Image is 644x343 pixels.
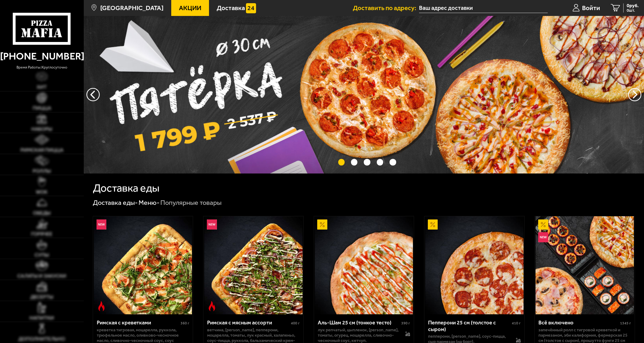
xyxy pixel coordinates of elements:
span: Войти [582,5,600,11]
img: 15daf4d41897b9f0e9f617042186c801.svg [246,3,256,13]
span: Римская пицца [20,147,63,153]
button: предыдущий [628,88,641,101]
span: Доставка [217,5,245,11]
div: Римская с мясным ассорти [207,319,290,326]
a: АкционныйПепперони 25 см (толстое с сыром) [424,216,524,315]
input: Ваш адрес доставки [419,3,548,13]
div: Пепперони 25 см (толстое с сыром) [428,319,511,332]
img: Новинка [538,232,548,242]
button: точки переключения [377,159,383,165]
button: точки переключения [390,159,396,165]
span: Хит [37,84,47,90]
div: Популярные товары [160,198,221,207]
span: [GEOGRAPHIC_DATA] [100,5,164,11]
img: Акционный [317,219,327,230]
span: Десерты [30,294,53,299]
a: НовинкаОстрое блюдоРимская с креветками [93,216,193,315]
span: Роллы [33,168,51,173]
img: Аль-Шам 25 см (тонкое тесто) [315,216,413,315]
img: Острое блюдо [207,301,217,311]
a: АкционныйНовинкаВсё включено [535,216,635,315]
button: следующий [86,88,100,101]
button: точки переключения [364,159,370,165]
span: Пицца [33,105,51,111]
button: точки переключения [351,159,357,165]
h1: Доставка еды [93,183,160,193]
a: НовинкаОстрое блюдоРимская с мясным ассорти [203,216,303,315]
span: WOK [36,189,48,194]
a: Доставка еды- [93,198,138,206]
span: 410 г [512,321,521,325]
span: 0 шт. [627,9,639,12]
img: Римская с креветками [94,216,192,315]
span: 360 г [181,321,189,325]
div: Аль-Шам 25 см (тонкое тесто) [318,319,400,326]
a: АкционныйАль-Шам 25 см (тонкое тесто) [314,216,414,315]
span: Дополнительно [18,336,65,341]
img: Пепперони 25 см (толстое с сыром) [425,216,524,315]
div: Римская с креветками [97,319,179,326]
span: 390 г [401,321,410,325]
span: Горячее [31,231,52,236]
span: 0 руб. [627,3,639,8]
img: Всё включено [536,216,634,315]
button: точки переключения [338,159,345,165]
span: Обеды [33,210,51,215]
img: Римская с мясным ассорти [204,216,303,315]
img: Акционный [538,219,548,230]
img: Новинка [207,219,217,230]
img: Острое блюдо [97,301,107,311]
span: 400 г [291,321,300,325]
span: Супы [35,252,49,257]
img: Акционный [428,219,438,230]
span: Напитки [30,315,54,320]
span: Акции [179,5,201,11]
span: Доставить по адресу: [353,5,419,11]
span: 1345 г [620,321,631,325]
div: Всё включено [538,319,619,326]
a: Меню- [139,198,160,206]
img: Новинка [97,219,107,230]
span: Салаты и закуски [17,273,66,278]
span: Наборы [31,126,52,132]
